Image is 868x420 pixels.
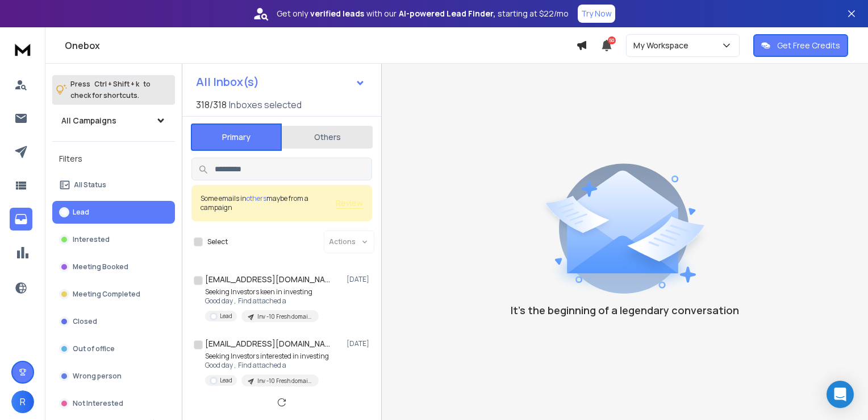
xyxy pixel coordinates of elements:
button: Interested [52,228,175,251]
button: Try Now [578,5,615,23]
p: All Status [74,180,106,190]
h1: [EMAIL_ADDRESS][DOMAIN_NAME] [205,338,330,349]
button: Wrong person [52,365,175,388]
button: All Inbox(s) [187,71,374,93]
h1: [EMAIL_ADDRESS][DOMAIN_NAME] [205,274,330,285]
label: Select [207,237,228,246]
button: All Campaigns [52,109,175,132]
button: Not Interested [52,392,175,415]
div: Some emails in maybe from a campaign [201,194,336,212]
p: Out of office [73,344,115,353]
img: logo [11,39,34,60]
p: Lead [73,208,89,217]
p: Seeking Investors interested in investing [205,352,329,361]
button: Lead [52,201,175,224]
p: Seeking Investors keen in investing [205,287,319,297]
p: Get Free Credits [777,40,840,51]
p: Closed [73,317,97,326]
h3: Inboxes selected [229,98,302,112]
strong: verified leads [310,8,364,19]
p: Try Now [581,8,612,19]
p: Inv -10 Fresh domains and mails from bigrock ( google workspace ) [257,312,312,321]
button: Closed [52,310,175,333]
button: Others [282,125,373,150]
p: [DATE] [347,339,372,348]
p: Not Interested [73,399,123,408]
h1: All Campaigns [61,115,116,126]
p: [DATE] [347,275,372,284]
button: Out of office [52,337,175,360]
div: Open Intercom Messenger [827,381,854,408]
strong: AI-powered Lead Finder, [399,8,495,19]
button: All Status [52,174,175,196]
button: Meeting Completed [52,283,175,306]
h1: All Inbox(s) [196,76,259,88]
span: Ctrl + Shift + k [93,77,141,90]
button: R [11,390,34,413]
p: Good day , Find attached a [205,361,329,370]
p: Meeting Booked [73,262,128,271]
p: Wrong person [73,372,122,381]
p: Lead [220,312,232,320]
p: It’s the beginning of a legendary conversation [511,302,739,318]
h1: Onebox [65,39,576,52]
p: Interested [73,235,110,244]
p: Meeting Completed [73,290,140,299]
span: others [247,193,266,203]
h3: Filters [52,151,175,167]
p: Inv -10 Fresh domains and mails from bigrock ( google workspace ) [257,377,312,385]
span: 50 [608,36,616,44]
p: Lead [220,376,232,385]
span: 318 / 318 [196,98,227,112]
button: Primary [191,123,282,151]
button: Get Free Credits [753,34,848,57]
p: My Workspace [633,40,693,51]
button: Review [336,197,363,209]
p: Good day , Find attached a [205,297,319,306]
p: Get only with our starting at $22/mo [277,8,569,19]
button: Meeting Booked [52,256,175,278]
p: Press to check for shortcuts. [70,79,151,101]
